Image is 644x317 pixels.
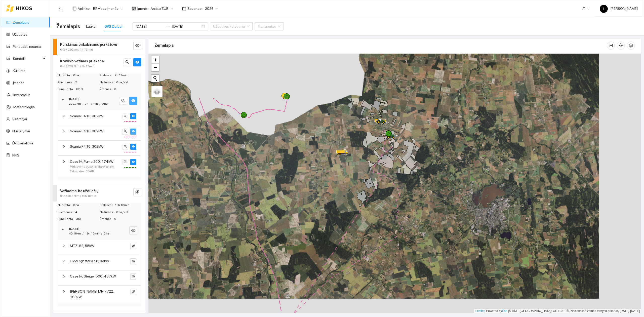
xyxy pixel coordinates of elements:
span: eye [131,99,135,103]
button: eye-invisible [129,226,137,234]
a: Leaflet [475,309,485,313]
span: Priemonės [58,210,75,215]
button: Initiate a new search [151,75,159,82]
span: Aplinka : [78,6,90,11]
span: eye [135,60,139,65]
span: 0 ha / val. [116,80,141,85]
span: Scania P410, 302kW [70,144,103,149]
span: 0 ha [73,73,99,78]
span: right [62,160,65,163]
span: 0ha / 229.7km / 7h 17min [60,64,94,69]
span: 40.16km [69,232,81,235]
span: search [124,160,127,164]
span: 229.7km [69,102,81,105]
div: Krovinio vežimas priekaba0ha / 229.7km / 7h 17minsearcheye [53,55,145,72]
a: Zoom out [151,64,159,71]
span: right [62,275,65,278]
span: − [154,64,157,70]
span: eye-invisible [131,228,135,233]
span: swap-right [166,24,170,28]
a: PPIS [12,153,19,157]
span: / [83,232,84,235]
button: search [119,97,127,105]
button: menu-fold [56,4,66,14]
span: search [124,145,127,148]
span: Praleista [100,73,115,78]
div: Scania P410, 302kWsearcheye [58,110,140,125]
a: Nustatymai [12,129,30,133]
span: search [121,99,125,103]
span: / [99,102,100,105]
strong: [DATE] [69,227,79,230]
button: eye [129,97,137,105]
span: Žmonės [100,217,114,221]
span: Sezonas : [187,6,202,11]
span: eye-invisible [132,260,135,263]
button: eye-invisible [133,188,141,196]
strong: Krovinio vežimas priekaba [60,59,104,63]
div: | Powered by © HNIT-[GEOGRAPHIC_DATA]; ORT10LT ©, Nacionalinė žemės tarnyba prie AM, [DATE]-[DATE] [474,309,641,313]
span: BP visos įmonės [93,5,123,12]
button: eye [130,113,136,119]
a: Panaudoti resursai [13,45,42,49]
span: right [62,290,65,293]
div: [PERSON_NAME] MF-7722, 169kWeye-invisible [58,286,140,303]
button: eye-invisible [130,273,136,280]
a: Įmonės [13,81,24,85]
span: 0 [114,217,141,221]
button: eye-invisible [130,243,136,249]
span: 0ha / 40.16km / 19h 16min [60,194,96,199]
span: right [62,244,65,247]
span: LT [582,5,590,12]
span: Sandėlis [13,54,42,64]
strong: Purškimas prikabinamu purkštuvu [60,43,117,47]
span: 19h 16min [115,203,141,208]
div: Laukai [86,24,96,29]
div: Case IH, Puma 200, 174kWPerkrovimo puspriekabė Western Fabrication 20 GRsearcheye [58,156,140,177]
span: shop [132,7,136,11]
span: Nudirbta [58,73,73,78]
span: L [603,5,605,13]
span: Žmonės [100,87,114,92]
span: eye-invisible [132,290,135,294]
span: / [83,102,84,105]
a: Meteorologija [13,105,35,109]
span: Žemėlapis [56,22,80,30]
span: 0 ha [104,232,109,235]
span: Perkrovimo puspriekabė Western Fabrication 20 GR [70,164,120,174]
span: Įmonė : [137,6,148,11]
span: eye-invisible [132,244,135,248]
button: search [122,144,128,150]
span: 7h 17min [115,73,141,78]
button: eye-invisible [130,258,136,264]
span: eye [132,114,135,118]
span: Nudirbta [58,203,73,208]
button: eye [130,129,136,135]
span: right [62,145,65,148]
span: 2 [75,80,99,85]
div: Scania P410, 302kWsearcheye [58,141,140,155]
span: right [62,114,65,117]
span: right [62,259,65,262]
span: right [61,98,64,101]
span: 0 [114,87,141,92]
span: search [125,60,129,65]
span: 19h 16min [85,232,100,235]
span: eye [132,145,135,148]
button: eye [130,144,136,150]
input: Pabaigos data [172,24,200,29]
span: Našumas [100,80,116,85]
span: to [166,24,170,28]
span: eye-invisible [132,275,135,278]
div: Scania P410, 302kWsearcheye [58,125,140,140]
a: Užduotys [12,32,27,36]
span: right [62,130,65,133]
button: eye [133,58,141,66]
button: search [122,113,128,119]
span: + [154,57,157,63]
div: Purškimas prikabinamu purkštuvu0ha / 0.92km / 1h 15mineye-invisible [53,39,145,55]
span: eye-invisible [135,44,139,48]
strong: [DATE] [69,97,79,101]
span: 2026 [205,5,218,12]
strong: Važiavimai be užduočių [60,189,98,193]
